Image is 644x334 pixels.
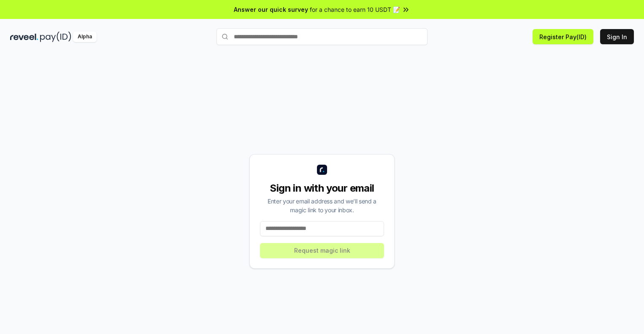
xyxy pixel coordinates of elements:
span: Answer our quick survey [234,5,308,14]
img: reveel_dark [10,32,38,42]
button: Register Pay(ID) [533,29,593,44]
button: Sign In [600,29,634,44]
img: logo_small [317,165,327,175]
div: Alpha [73,32,97,42]
div: Sign in with your email [260,182,384,195]
img: pay_id [40,32,71,42]
span: for a chance to earn 10 USDT 📝 [310,5,400,14]
div: Enter your email address and we’ll send a magic link to your inbox. [260,197,384,214]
